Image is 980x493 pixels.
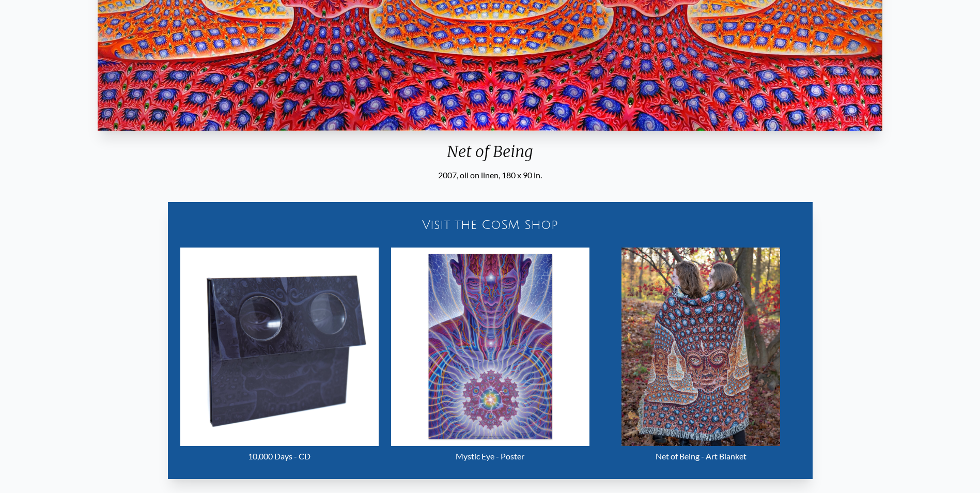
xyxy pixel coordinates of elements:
img: 10,000 Days - CD [180,248,379,446]
a: Net of Being - Art Blanket [602,248,800,467]
div: 10,000 Days - CD [180,446,379,467]
img: Mystic Eye - Poster [391,248,589,446]
div: 2007, oil on linen, 180 x 90 in. [94,169,886,181]
div: Mystic Eye - Poster [391,446,589,467]
a: Mystic Eye - Poster [391,248,589,467]
div: Net of Being - Art Blanket [602,446,800,467]
a: 10,000 Days - CD [180,248,379,467]
a: Visit the CoSM Shop [174,208,806,241]
div: Net of Being [94,142,886,169]
img: Net of Being - Art Blanket [621,248,780,446]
